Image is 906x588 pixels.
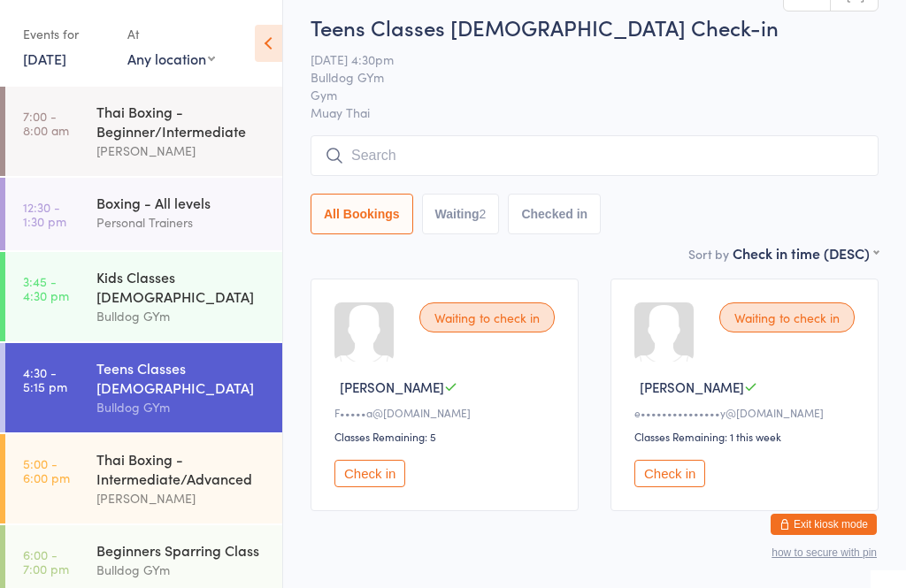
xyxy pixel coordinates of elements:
[311,135,879,176] input: Search
[96,141,267,161] div: [PERSON_NAME]
[23,456,70,485] time: 5:00 - 6:00 pm
[5,178,282,250] a: 12:30 -1:30 pmBoxing - All levelsPersonal Trainers
[771,514,877,535] button: Exit kiosk mode
[127,19,215,49] div: At
[508,194,601,234] button: Checked in
[311,68,851,86] span: Bulldog GYm
[5,434,282,523] a: 5:00 -6:00 pmThai Boxing - Intermediate/Advanced[PERSON_NAME]
[96,358,267,397] div: Teens Classes [DEMOGRAPHIC_DATA]
[634,460,705,487] button: Check in
[23,19,110,49] div: Events for
[340,378,444,396] span: [PERSON_NAME]
[23,109,69,137] time: 7:00 - 8:00 am
[96,540,267,560] div: Beginners Sparring Class
[311,103,879,121] span: Muay Thai
[23,365,67,393] time: 4:30 - 5:15 pm
[96,267,267,306] div: Kids Classes [DEMOGRAPHIC_DATA]
[96,212,267,233] div: Personal Trainers
[634,405,860,420] div: e•••••••••••••••y@[DOMAIN_NAME]
[23,200,66,228] time: 12:30 - 1:30 pm
[480,207,487,221] div: 2
[127,49,215,68] div: Any location
[96,306,267,326] div: Bulldog GYm
[5,252,282,341] a: 3:45 -4:30 pmKids Classes [DEMOGRAPHIC_DATA]Bulldog GYm
[5,87,282,176] a: 7:00 -8:00 amThai Boxing - Beginner/Intermediate[PERSON_NAME]
[96,488,267,508] div: [PERSON_NAME]
[96,193,267,212] div: Boxing - All levels
[772,546,877,559] button: how to secure with pin
[719,302,855,332] div: Waiting to check in
[334,405,560,420] div: F•••••a@[DOMAIN_NAME]
[23,274,69,302] time: 3:45 - 4:30 pm
[311,50,851,68] span: [DATE] 4:30pm
[688,245,729,263] label: Sort by
[311,86,851,103] span: Gym
[96,102,267,141] div: Thai Boxing - Beginner/Intermediate
[733,243,879,263] div: Check in time (DESC)
[634,429,860,444] div: Classes Remaining: 1 this week
[23,49,66,68] a: [DATE]
[23,547,69,576] time: 6:00 - 7:00 pm
[311,194,413,234] button: All Bookings
[96,560,267,580] div: Bulldog GYm
[311,12,879,42] h2: Teens Classes [DEMOGRAPHIC_DATA] Check-in
[5,343,282,432] a: 4:30 -5:15 pmTeens Classes [DEMOGRAPHIC_DATA]Bulldog GYm
[334,429,560,444] div: Classes Remaining: 5
[419,302,555,332] div: Waiting to check in
[96,449,267,488] div: Thai Boxing - Intermediate/Advanced
[640,378,744,396] span: [PERSON_NAME]
[334,460,405,487] button: Check in
[96,397,267,417] div: Bulldog GYm
[422,194,500,234] button: Waiting2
